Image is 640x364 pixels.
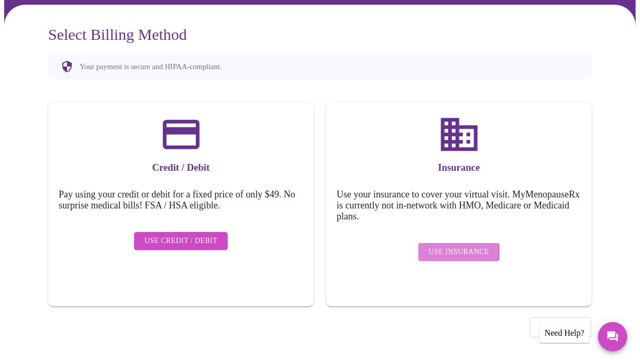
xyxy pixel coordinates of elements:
h5: Pay using your credit or debit for a fixed price of only $49. No surprise medical bills! FSA / HS... [59,189,303,211]
button: Previous [529,317,592,338]
h3: Insurance [337,162,581,173]
p: Your payment is secure and HIPAA-compliant. [80,62,222,71]
button: Messages [598,322,627,351]
h3: Select Billing Method [48,26,592,43]
span: Previous [541,321,580,334]
button: Use Insurance [418,243,500,261]
h5: Use your insurance to cover your virtual visit. MyMenopauseRx is currently not in-network with HM... [337,189,581,222]
h3: Credit / Debit [59,162,303,173]
button: Use Credit / Debit [134,232,228,250]
span: Use Credit / Debit [145,235,218,248]
div: Need Help? [539,323,590,343]
span: Use Insurance [429,246,489,259]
